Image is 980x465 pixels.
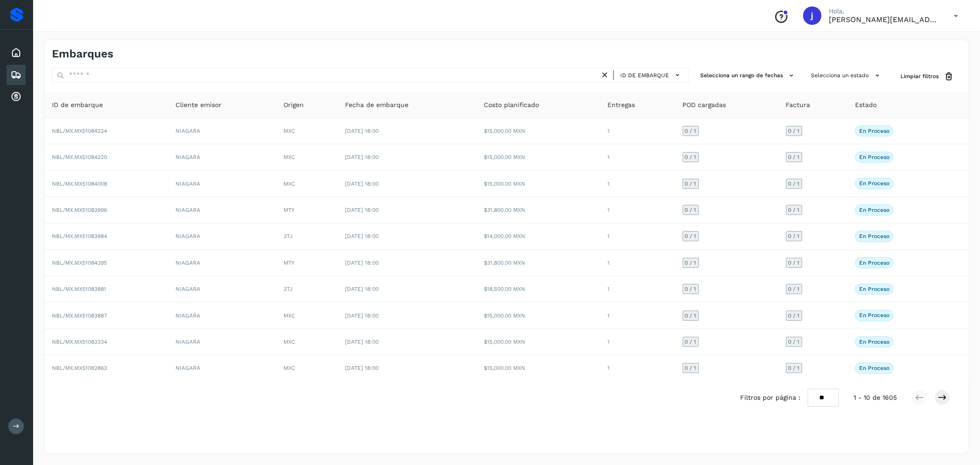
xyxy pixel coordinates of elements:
[169,250,276,276] td: NIAGARA
[859,128,889,134] p: En proceso
[788,365,800,371] span: 0 / 1
[345,286,379,292] span: [DATE] 18:00
[169,144,276,170] td: NIAGARA
[276,355,338,381] td: MXC
[6,65,26,85] div: Embarques
[476,144,600,170] td: $15,000.00 MXN
[685,286,697,292] span: 0 / 1
[855,100,877,110] span: Estado
[600,302,675,329] td: 1
[685,313,697,318] span: 0 / 1
[788,339,800,345] span: 0 / 1
[169,170,276,197] td: NIAGARA
[476,329,600,355] td: $15,000.00 MXN
[600,197,675,223] td: 1
[52,47,113,61] h4: Embarques
[859,180,889,187] p: En proceso
[788,207,800,213] span: 0 / 1
[685,339,697,345] span: 0 / 1
[859,286,889,292] p: En proceso
[345,207,379,213] span: [DATE] 18:00
[476,276,600,302] td: $18,500.00 MXN
[52,286,106,292] span: NBL/MX.MX51083881
[788,313,800,318] span: 0 / 1
[276,170,338,197] td: MXC
[859,339,889,345] p: En proceso
[600,118,675,144] td: 1
[169,197,276,223] td: NIAGARA
[52,181,107,187] span: NBL/MX.MX51084008
[859,233,889,239] p: En proceso
[345,339,379,345] span: [DATE] 18:00
[345,100,408,110] span: Fecha de embarque
[685,207,697,213] span: 0 / 1
[345,312,379,319] span: [DATE] 18:00
[276,329,338,355] td: MXC
[854,393,897,403] span: 1 - 10 de 1605
[169,223,276,250] td: NIAGARA
[859,260,889,266] p: En proceso
[476,355,600,381] td: $15,000.00 MXN
[276,250,338,276] td: MTY
[276,118,338,144] td: MXC
[52,100,103,110] span: ID de embarque
[807,68,886,83] button: Selecciona un estado
[685,233,697,239] span: 0 / 1
[859,207,889,213] p: En proceso
[52,233,107,239] span: NBL/MX.MX51083984
[685,365,697,371] span: 0 / 1
[600,144,675,170] td: 1
[788,233,800,239] span: 0 / 1
[283,100,304,110] span: Origen
[169,329,276,355] td: NIAGARA
[617,68,685,82] button: ID de embarque
[600,250,675,276] td: 1
[786,100,810,110] span: Factura
[607,100,635,110] span: Entregas
[52,128,107,134] span: NBL/MX.MX51084224
[685,181,697,187] span: 0 / 1
[788,181,800,187] span: 0 / 1
[6,87,26,107] div: Cuentas por cobrar
[176,100,222,110] span: Cliente emisor
[600,223,675,250] td: 1
[859,312,889,318] p: En proceso
[52,365,107,371] span: NBL/MX.MX51082863
[600,276,675,302] td: 1
[697,68,800,83] button: Selecciona un rango de fechas
[345,365,379,371] span: [DATE] 18:00
[169,355,276,381] td: NIAGARA
[600,329,675,355] td: 1
[788,128,800,134] span: 0 / 1
[276,302,338,329] td: MXC
[829,7,939,15] p: Hola,
[345,154,379,160] span: [DATE] 18:00
[169,276,276,302] td: NIAGARA
[276,223,338,250] td: 3TJ
[859,154,889,160] p: En proceso
[345,233,379,239] span: [DATE] 18:00
[52,154,107,160] span: NBL/MX.MX51084220
[484,100,539,110] span: Costo planificado
[788,286,800,292] span: 0 / 1
[476,223,600,250] td: $14,000.00 MXN
[476,197,600,223] td: $31,800.00 MXN
[829,15,939,24] p: javier@rfllogistics.com.mx
[600,355,675,381] td: 1
[788,154,800,160] span: 0 / 1
[685,260,697,266] span: 0 / 1
[476,118,600,144] td: $15,000.00 MXN
[276,144,338,170] td: MXC
[476,250,600,276] td: $31,800.00 MXN
[600,170,675,197] td: 1
[345,181,379,187] span: [DATE] 18:00
[52,312,107,319] span: NBL/MX.MX51083887
[685,154,697,160] span: 0 / 1
[169,118,276,144] td: NIAGARA
[740,393,800,403] span: Filtros por página :
[276,276,338,302] td: 3TJ
[893,68,961,85] button: Limpiar filtros
[169,302,276,329] td: NIAGARA
[52,339,107,345] span: NBL/MX.MX51083334
[476,170,600,197] td: $15,000.00 MXN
